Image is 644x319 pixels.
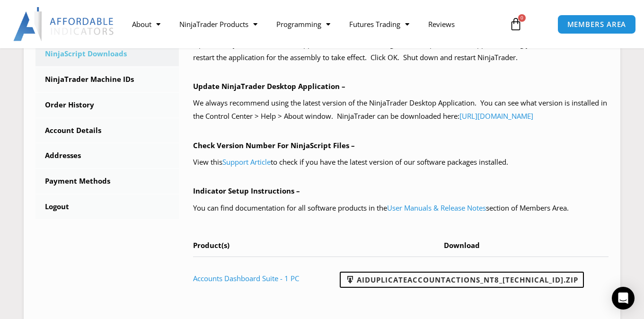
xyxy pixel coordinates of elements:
a: Addresses [35,143,179,168]
a: Payment Methods [35,169,179,194]
b: Indicator Setup Instructions – [193,186,300,195]
a: MEMBERS AREA [557,15,636,34]
a: About [123,13,170,35]
a: Accounts Dashboard Suite - 1 PC [193,274,299,283]
span: Product(s) [193,240,229,250]
a: [URL][DOMAIN_NAME] [459,111,533,121]
a: 0 [495,10,537,38]
a: Futures Trading [340,13,419,35]
p: We always recommend using the latest version of the NinjaTrader Desktop Application. You can see ... [193,97,609,123]
nav: Menu [123,13,503,35]
a: Support Article [222,157,271,167]
a: Reviews [419,13,464,35]
p: View this to check if you have the latest version of our software packages installed. [193,156,609,169]
b: Check Version Number For NinjaScript Files – [193,141,355,150]
a: NinjaTrader Products [170,13,267,35]
b: Update NinjaTrader Desktop Application – [193,81,345,91]
a: Account Details [35,118,179,143]
span: 0 [518,14,526,22]
a: NinjaScript Downloads [35,42,179,66]
span: MEMBERS AREA [567,21,626,28]
a: User Manuals & Release Notes [387,203,486,213]
p: You can find documentation for all software products in the section of Members Area. [193,202,609,215]
a: Logout [35,195,179,219]
a: Programming [267,13,340,35]
a: NinjaTrader Machine IDs [35,67,179,92]
img: LogoAI | Affordable Indicators – NinjaTrader [13,7,115,41]
a: AIDuplicateAccountActions_NT8_[TECHNICAL_ID].zip [340,272,584,288]
div: Open Intercom Messenger [612,287,635,310]
span: Download [444,240,480,250]
a: Order History [35,93,179,117]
